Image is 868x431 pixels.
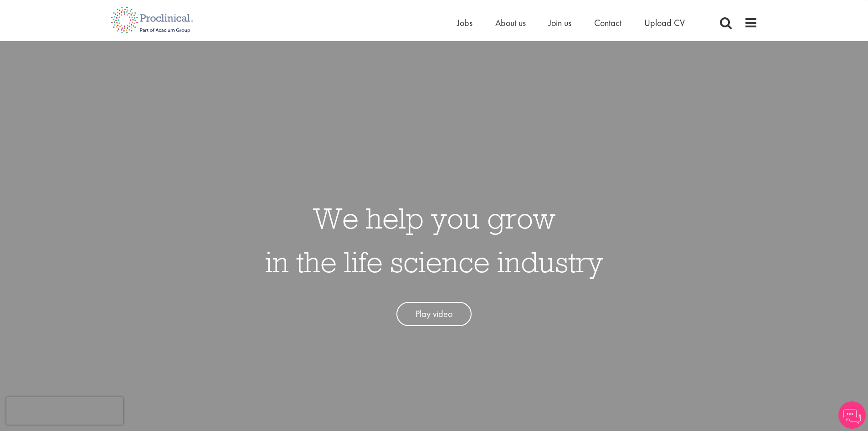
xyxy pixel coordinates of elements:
a: Contact [594,17,621,29]
a: Join us [549,17,571,29]
a: Upload CV [644,17,685,29]
a: Jobs [457,17,473,29]
a: Play video [396,302,472,326]
h1: We help you grow in the life science industry [265,196,603,284]
a: About us [495,17,526,29]
img: Chatbot [838,401,866,429]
